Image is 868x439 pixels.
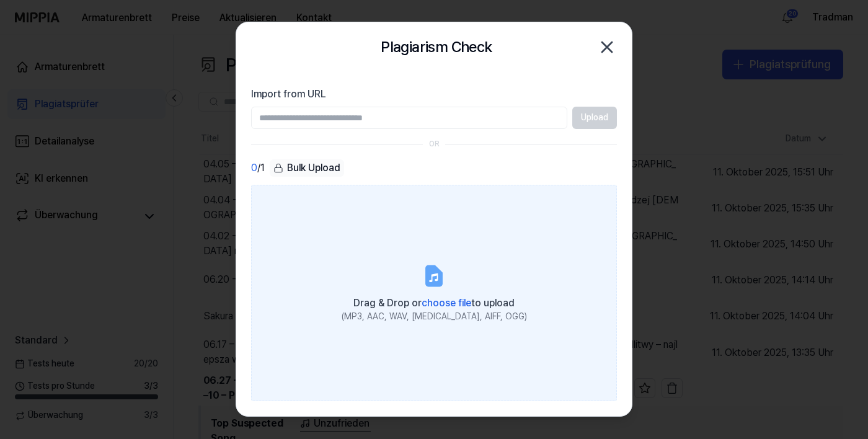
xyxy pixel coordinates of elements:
div: Bulk Upload [270,159,344,177]
span: 0 [251,161,257,176]
div: (MP3, AAC, WAV, [MEDICAL_DATA], AIFF, OGG) [342,311,527,323]
div: / 1 [251,159,265,177]
span: Drag & Drop or to upload [353,297,515,309]
span: choose file [422,297,471,309]
button: Bulk Upload [270,159,344,177]
label: Import from URL [251,87,617,102]
h2: Plagiarism Check [381,35,492,59]
div: OR [429,139,440,149]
